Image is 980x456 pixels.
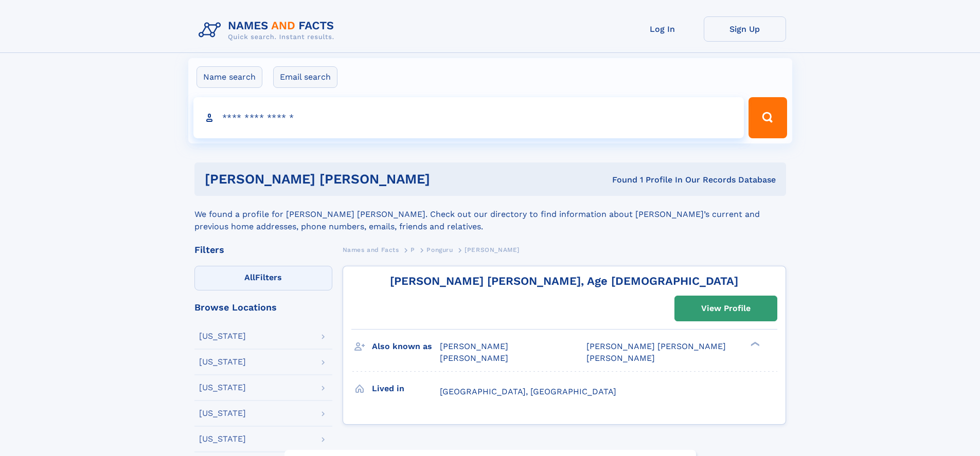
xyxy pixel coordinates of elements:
span: [PERSON_NAME] [PERSON_NAME] [586,341,726,351]
h1: [PERSON_NAME] [PERSON_NAME] [205,173,521,186]
div: View Profile [701,297,751,320]
span: Ponguru [426,246,453,253]
label: Email search [273,66,337,88]
div: We found a profile for [PERSON_NAME] [PERSON_NAME]. Check out our directory to find information a... [194,196,786,233]
a: Sign Up [704,16,786,42]
div: [US_STATE] [199,384,246,392]
span: P [411,246,415,253]
a: Log In [621,16,704,42]
div: [US_STATE] [199,358,246,366]
a: [PERSON_NAME] [PERSON_NAME], Age [DEMOGRAPHIC_DATA] [390,275,738,287]
a: P [411,243,415,256]
span: [PERSON_NAME] [440,341,508,351]
span: [GEOGRAPHIC_DATA], [GEOGRAPHIC_DATA] [440,387,616,396]
span: [PERSON_NAME] [465,246,520,253]
button: Search Button [749,97,787,138]
span: All [244,272,255,282]
div: [US_STATE] [199,409,246,417]
img: Logo Names and Facts [194,16,343,44]
div: [US_STATE] [199,435,246,443]
span: [PERSON_NAME] [440,353,508,363]
div: [US_STATE] [199,332,246,340]
h3: Lived in [372,380,440,397]
span: [PERSON_NAME] [586,353,655,363]
a: Names and Facts [343,243,399,256]
div: Filters [194,245,332,254]
h3: Also known as [372,338,440,355]
label: Filters [194,266,332,290]
a: View Profile [675,296,777,321]
div: ❯ [748,341,760,348]
div: Found 1 Profile In Our Records Database [521,174,776,186]
input: search input [193,97,744,138]
a: Ponguru [426,243,453,256]
label: Name search [197,66,262,88]
div: Browse Locations [194,303,332,312]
